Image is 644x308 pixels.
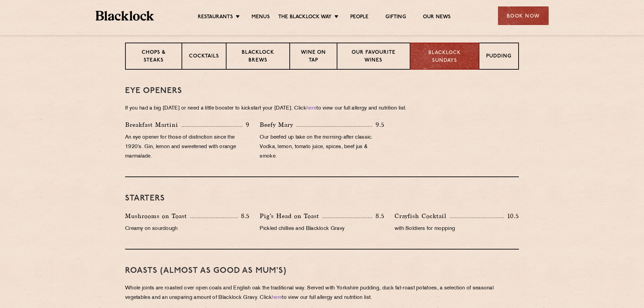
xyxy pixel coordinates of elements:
[395,211,450,221] p: Crayfish Cocktail
[395,224,519,234] p: with Soldiers for mopping
[385,14,406,21] a: Gifting
[133,49,175,65] p: Chops & Steaks
[417,49,472,65] p: Blacklock Sundays
[504,212,519,220] p: 10.5
[297,49,330,65] p: Wine on Tap
[272,295,282,300] a: here
[189,53,219,61] p: Cocktails
[252,14,270,21] a: Menus
[125,194,519,203] h3: Starters
[125,120,182,129] p: Breakfast Martini
[498,6,549,25] div: Book Now
[260,120,296,129] p: Beefy Mary
[372,120,384,129] p: 9.5
[125,266,519,275] h3: Roasts (Almost as good as Mum's)
[125,133,249,161] p: An eye opener for those of distinction since the 1920’s. Gin, lemon and sweetened with orange mar...
[198,14,233,21] a: Restaurants
[486,53,511,61] p: Pudding
[96,11,154,21] img: BL_Textured_Logo-footer-cropped.svg
[238,212,250,220] p: 8.5
[344,49,403,65] p: Our favourite wines
[278,14,332,21] a: The Blacklock Way
[372,212,384,220] p: 8.5
[125,284,519,303] p: Whole joints are roasted over open coals and English oak the traditional way. Served with Yorkshi...
[260,133,384,161] p: Our beefed up take on the morning-after classic. Vodka, lemon, tomato juice, spices, beef jus & s...
[125,224,249,234] p: Creamy on sourdough
[125,211,190,221] p: Mushrooms on Toast
[125,87,519,95] h3: Eye openers
[423,14,451,21] a: Our News
[125,104,519,113] p: If you had a big [DATE] or need a little booster to kickstart your [DATE]. Click to view our full...
[260,211,323,221] p: Pig’s Head on Toast
[260,224,384,234] p: Pickled chillies and Blacklock Gravy
[350,14,368,21] a: People
[233,49,283,65] p: Blacklock Brews
[242,120,249,129] p: 9
[306,106,316,111] a: here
